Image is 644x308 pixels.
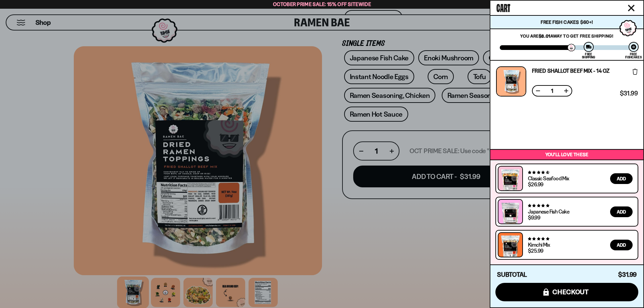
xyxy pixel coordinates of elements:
h4: Subtotal [497,271,527,278]
span: October Prime Sale: 15% off Sitewide [273,1,371,7]
span: 4.76 stars [528,237,549,241]
span: 1 [547,88,557,94]
span: 4.77 stars [528,203,549,208]
a: Japanese Fish Cake [528,208,569,215]
p: You’ll love these [492,151,642,158]
span: Add [617,243,626,247]
span: Free Fish Cakes $60+! [541,19,593,25]
a: Fried Shallot Beef Mix - 14 OZ [532,68,609,73]
button: Add [610,240,633,250]
button: Add [610,173,633,184]
span: Cart [496,0,510,14]
a: Classic Seafood Mix [528,175,569,182]
span: $31.99 [620,90,638,97]
div: $26.99 [528,182,543,187]
p: You are away to get Free Shipping! [500,33,634,39]
span: checkout [552,288,589,296]
button: Add [610,206,633,217]
span: Add [617,176,626,181]
button: checkout [495,283,638,301]
a: Kimchi Mix [528,241,550,248]
span: Add [617,209,626,214]
strong: $8.01 [539,33,550,39]
span: 4.68 stars [528,170,549,175]
span: $31.99 [618,271,637,279]
div: Free Shipping [582,53,595,59]
div: $25.99 [528,248,543,253]
div: Free Fishcakes [625,53,642,59]
div: $9.99 [528,215,540,220]
button: Close cart [626,3,636,13]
